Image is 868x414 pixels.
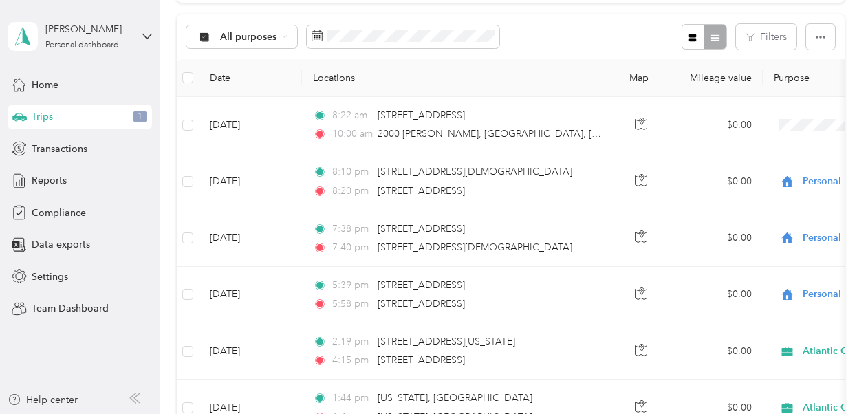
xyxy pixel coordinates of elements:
span: 2000 [PERSON_NAME], [GEOGRAPHIC_DATA], [GEOGRAPHIC_DATA] [378,128,688,140]
td: [DATE] [199,210,302,267]
span: Reports [32,173,67,188]
span: Data exports [32,237,90,252]
td: [DATE] [199,323,302,380]
span: Home [32,78,58,92]
td: [DATE] [199,153,302,210]
span: Transactions [32,142,87,156]
span: [STREET_ADDRESS][US_STATE] [378,336,515,347]
span: 1:44 pm [332,391,371,406]
span: [STREET_ADDRESS] [378,298,465,309]
span: 7:40 pm [332,240,371,255]
th: Mileage value [666,59,763,97]
span: [STREET_ADDRESS] [378,354,465,366]
span: 10:00 am [332,127,371,142]
span: [STREET_ADDRESS][DEMOGRAPHIC_DATA] [378,166,572,177]
span: 5:39 pm [332,278,371,293]
td: $0.00 [666,267,763,323]
td: $0.00 [666,210,763,267]
span: 1 [133,111,147,123]
span: [STREET_ADDRESS][DEMOGRAPHIC_DATA] [378,241,572,253]
span: 2:19 pm [332,334,371,349]
span: Settings [32,270,68,284]
span: 8:20 pm [332,184,371,199]
button: Help center [8,393,78,407]
span: 7:38 pm [332,221,371,237]
span: [STREET_ADDRESS] [378,279,465,291]
span: All purposes [220,32,277,42]
button: Filters [736,24,796,50]
td: $0.00 [666,153,763,210]
span: 5:58 pm [332,296,371,312]
span: [STREET_ADDRESS] [378,223,465,235]
td: [DATE] [199,267,302,323]
div: Personal dashboard [45,41,119,50]
td: $0.00 [666,97,763,153]
th: Locations [302,59,618,97]
span: [US_STATE], [GEOGRAPHIC_DATA] [378,392,532,404]
span: Compliance [32,206,86,220]
th: Date [199,59,302,97]
span: 8:10 pm [332,164,371,179]
span: 4:15 pm [332,353,371,368]
iframe: Everlance-gr Chat Button Frame [791,337,868,414]
div: [PERSON_NAME] [45,22,131,36]
span: [STREET_ADDRESS] [378,109,465,121]
td: $0.00 [666,323,763,380]
span: [STREET_ADDRESS] [378,185,465,197]
span: Team Dashboard [32,301,109,316]
span: 8:22 am [332,108,371,123]
span: Trips [32,109,53,124]
th: Map [618,59,666,97]
td: [DATE] [199,97,302,153]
